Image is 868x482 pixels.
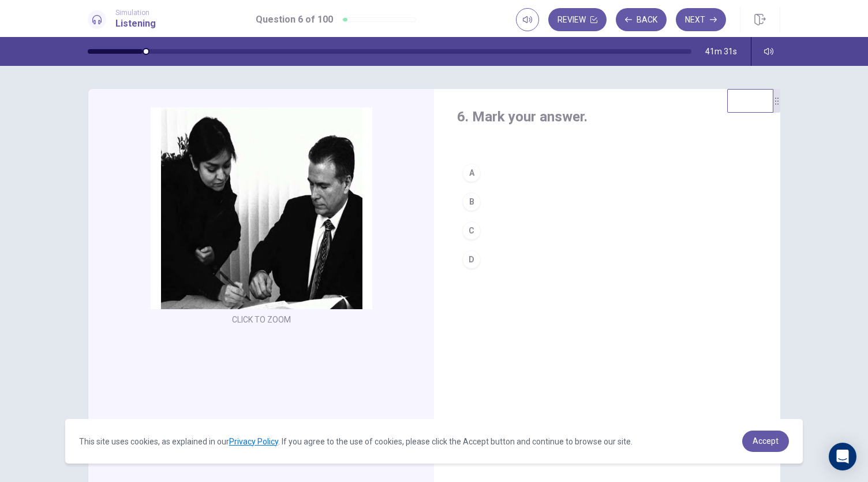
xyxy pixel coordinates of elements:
button: Next [676,8,726,31]
h1: Question 6 of 100 [256,13,333,27]
span: Simulation [115,9,156,17]
button: A [457,158,757,187]
div: Open Intercom Messenger [829,443,856,470]
span: 41m 31s [705,47,737,56]
h1: Listening [115,17,156,31]
span: Accept [753,436,779,446]
a: Privacy Policy [229,437,278,446]
h4: 6. Mark your answer. [457,107,757,126]
div: A [462,164,481,182]
div: cookieconsent [65,419,803,464]
div: B [462,192,481,211]
button: B [457,187,757,216]
div: C [462,221,481,240]
a: dismiss cookie message [742,431,789,452]
div: D [462,250,481,269]
button: D [457,245,757,274]
button: Review [548,8,607,31]
span: This site uses cookies, as explained in our . If you agree to the use of cookies, please click th... [79,437,633,446]
button: Back [616,8,667,31]
button: C [457,216,757,245]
